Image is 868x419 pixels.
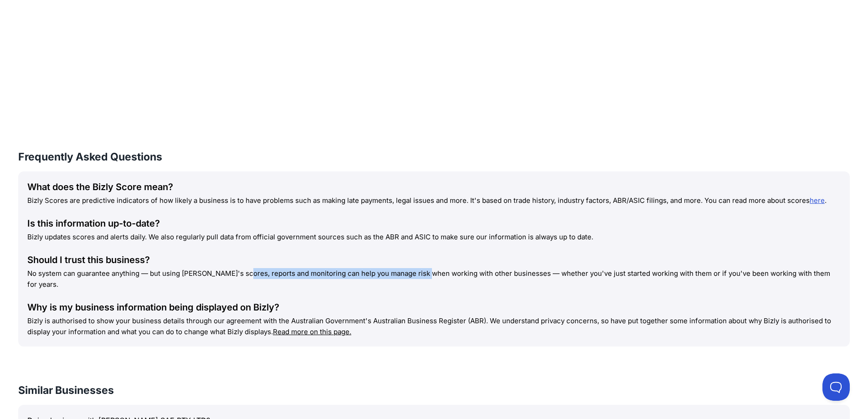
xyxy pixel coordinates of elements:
[27,181,841,193] div: What does the Bizly Score mean?
[27,301,841,314] div: Why is my business information being displayed on Bizly?
[27,195,841,206] p: Bizly Scores are predictive indicators of how likely a business is to have problems such as makin...
[18,150,850,164] h3: Frequently Asked Questions
[18,383,850,398] h3: Similar Businesses
[27,268,841,290] p: No system can guarantee anything — but using [PERSON_NAME]'s scores, reports and monitoring can h...
[27,316,841,337] p: Bizly is authorised to show your business details through our agreement with the Australian Gover...
[27,232,841,243] p: Bizly updates scores and alerts daily. We also regularly pull data from official government sourc...
[810,196,825,205] a: here
[822,373,850,401] iframe: Toggle Customer Support
[27,253,841,266] div: Should I trust this business?
[27,217,841,230] div: Is this information up-to-date?
[273,327,351,336] a: Read more on this page.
